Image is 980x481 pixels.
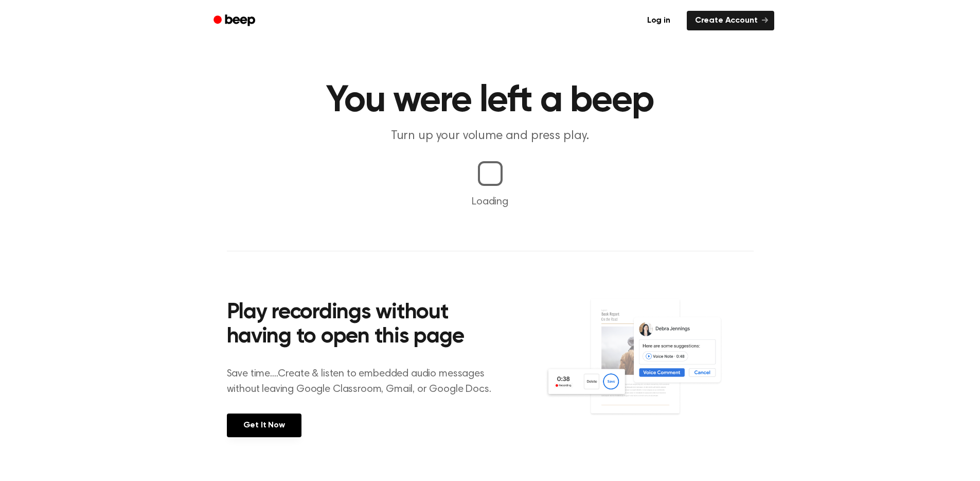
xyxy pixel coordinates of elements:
a: Beep [206,11,264,31]
a: Create Account [687,11,774,30]
h1: You were left a beep [227,82,754,119]
a: Log in [637,9,681,32]
img: Voice Comments on Docs and Recording Widget [545,298,753,436]
p: Save time....Create & listen to embedded audio messages without leaving Google Classroom, Gmail, ... [227,366,504,397]
a: Get It Now [227,414,301,437]
p: Loading [12,194,968,210]
h2: Play recordings without having to open this page [227,301,504,350]
p: Turn up your volume and press play. [293,128,688,145]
